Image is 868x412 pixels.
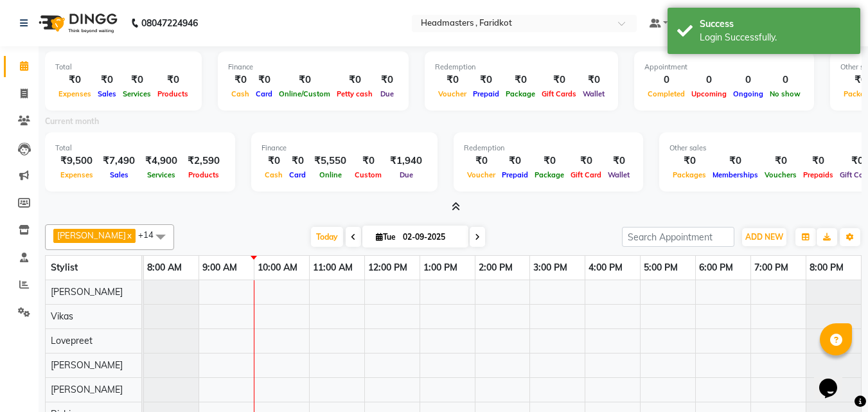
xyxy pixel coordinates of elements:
div: ₹0 [120,73,154,87]
span: Products [154,89,191,98]
div: ₹0 [333,73,376,87]
span: Memberships [709,170,761,179]
span: Vikas [51,310,73,322]
div: 0 [644,73,688,87]
a: 1:00 PM [420,258,461,277]
span: [PERSON_NAME] [57,230,126,240]
div: Redemption [435,62,608,73]
div: ₹7,490 [98,154,140,168]
div: ₹0 [502,73,538,87]
a: 6:00 PM [696,258,736,277]
span: Gift Card [567,170,605,179]
div: ₹0 [55,73,94,87]
span: Cash [261,170,286,179]
div: ₹0 [252,73,276,87]
span: ADD NEW [745,232,783,242]
span: Package [502,89,538,98]
span: Prepaid [499,170,531,179]
div: Appointment [644,62,804,73]
a: x [126,230,132,240]
iframe: chat widget [814,361,855,399]
span: Cash [228,89,252,98]
span: No show [766,89,804,98]
div: ₹0 [605,154,633,168]
div: Login Successfully. [700,31,851,44]
a: 3:00 PM [530,258,571,277]
div: ₹0 [154,73,191,87]
span: Card [252,89,276,98]
span: Due [377,89,397,98]
span: Sales [94,89,120,98]
div: ₹0 [376,73,398,87]
div: ₹0 [464,154,499,168]
div: ₹0 [567,154,605,168]
div: 0 [730,73,766,87]
div: ₹0 [94,73,120,87]
div: ₹0 [261,154,286,168]
div: ₹0 [276,73,333,87]
span: Sales [107,170,132,179]
div: Success [700,17,851,31]
a: 4:00 PM [585,258,626,277]
span: Upcoming [688,89,730,98]
span: Petty cash [333,89,376,98]
div: ₹2,590 [182,154,225,168]
span: Wallet [605,170,633,179]
div: ₹0 [761,154,800,168]
input: 2025-09-02 [399,228,463,247]
span: Prepaid [470,89,502,98]
span: Online/Custom [276,89,333,98]
span: Card [286,170,309,179]
div: ₹5,550 [309,154,351,168]
div: Finance [261,143,427,154]
div: ₹0 [531,154,567,168]
span: Products [185,170,222,179]
span: Completed [644,89,688,98]
span: Expenses [57,170,96,179]
label: Current month [45,116,99,127]
div: 0 [688,73,730,87]
span: Services [144,170,179,179]
div: Total [55,62,191,73]
b: 08047224946 [141,5,198,41]
span: Due [396,170,416,179]
span: Expenses [55,89,94,98]
div: ₹0 [538,73,580,87]
a: 2:00 PM [475,258,516,277]
img: logo [33,5,121,41]
span: Stylist [51,262,78,273]
div: ₹0 [669,154,709,168]
input: Search Appointment [622,227,734,247]
div: ₹0 [435,73,470,87]
span: Wallet [580,89,608,98]
span: Gift Cards [538,89,580,98]
div: ₹1,940 [385,154,427,168]
span: Services [120,89,154,98]
div: ₹0 [499,154,531,168]
span: +14 [138,229,163,240]
span: [PERSON_NAME] [51,286,123,298]
div: ₹0 [228,73,252,87]
div: ₹0 [286,154,309,168]
span: Lovepreet [51,335,93,346]
span: Vouchers [761,170,800,179]
div: ₹0 [351,154,385,168]
a: 10:00 AM [254,258,301,277]
span: [PERSON_NAME] [51,384,123,395]
a: 9:00 AM [199,258,240,277]
div: ₹0 [709,154,761,168]
span: Ongoing [730,89,766,98]
a: 11:00 AM [310,258,356,277]
span: Voucher [435,89,470,98]
span: Voucher [464,170,499,179]
span: Custom [351,170,385,179]
span: Online [316,170,345,179]
div: ₹0 [800,154,837,168]
div: ₹4,900 [140,154,182,168]
div: ₹9,500 [55,154,98,168]
div: 0 [766,73,804,87]
span: [PERSON_NAME] [51,359,123,371]
a: 8:00 PM [806,258,847,277]
a: 7:00 PM [751,258,792,277]
div: Redemption [464,143,633,154]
